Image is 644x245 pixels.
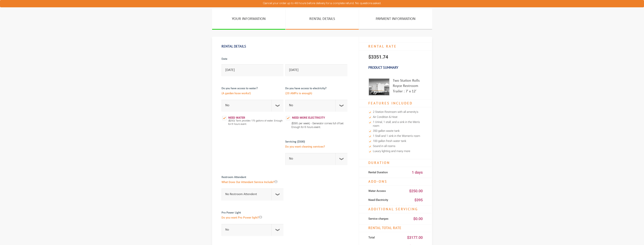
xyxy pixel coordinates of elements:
div: $395 [395,196,423,204]
a: RENTAL DETAILS [286,9,359,30]
div: Water Access [368,187,396,194]
span: What Does Our Attendant Service Include? [221,179,284,186]
div: Service charges [368,215,396,222]
h4: Add-Ons [359,178,432,186]
strong: Need more Electricity [292,116,325,119]
div: Need Electricity [368,196,396,204]
li: Air Condition & Heat [368,115,423,120]
a: YOUR INFORMATION [212,9,285,30]
li: 350 gallon waste tank [368,129,423,134]
span: Do you want Pro Power light? [221,215,284,221]
h4: Duration [359,159,432,167]
strong: Need Water [228,116,245,119]
div: Total [368,234,396,241]
li: 100 gallon fresh water tank [368,139,423,144]
label: Pro Power Light [221,211,284,223]
li: Sound in all rooms [368,144,423,149]
div: $250.00 [395,187,423,194]
li: 1 Stall and 1 sink in the Women's room [368,134,423,139]
li: 1 Urinal, 1 stall, and a sink in the Men's room [368,120,423,129]
h1: Rental Details [221,42,349,50]
span: (A garden hose works!) [221,91,284,97]
div: ($250) Tank provides 175 gallons of water. Enough for 8 hours event. [228,119,283,126]
div: 1 days [395,169,423,176]
h4: Additional Servicing [359,205,432,213]
h4: RENTAL Total RATE [359,224,432,232]
span: ( ) - Generator comes full of fuel. Enough for 8 hours event. [285,122,347,129]
button: Live Chat [629,230,644,245]
div: $3177.00 [395,234,423,241]
h3: Product Summary [359,64,432,72]
h4: RENTAL RATE [359,43,432,51]
span: Do you want cleaning services? [285,144,347,150]
span: $395 per week [292,122,309,125]
p: $3351.74 [359,51,432,64]
li: 2 Station Restroom with all amenity's [368,110,423,115]
label: Servicing ($500) [285,140,347,152]
label: Restroom Attendant [221,175,284,188]
span: (20 AMPs is enough) [285,91,347,97]
div: $0.00 [395,215,423,222]
li: Luxury lighting and many more [368,149,423,154]
div: Rental Duration [368,169,396,176]
div: Two Station Rolls Royce Restroom Trailer : 7′ x 12′ [393,78,423,96]
label: Do you have access to water? [221,86,284,99]
label: Date [221,57,284,63]
label: Do you have access to electricity? [285,86,347,99]
a: PAYMENT INFORMATION [359,9,432,30]
h4: Features Included [359,100,432,107]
